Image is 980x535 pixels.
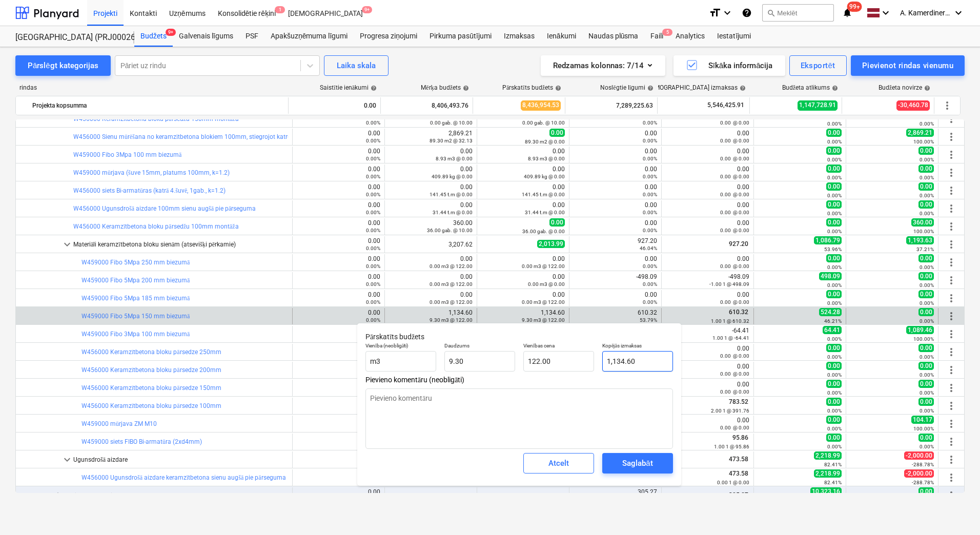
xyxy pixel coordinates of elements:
[916,246,934,252] small: 37.21%
[354,26,423,47] a: Progresa ziņojumi
[430,263,473,269] small: 0.00 m3 @ 122.00
[896,100,930,110] span: -30,460.78
[826,182,842,191] span: 0.00
[906,129,934,137] span: 2,869.21
[945,167,957,179] span: Vairāk darbību
[528,273,565,287] div: 0.00
[945,346,957,358] span: Vairāk darbību
[640,317,657,323] small: 53.79%
[666,291,749,305] div: 0.00
[666,327,749,341] div: -64.41
[81,313,190,320] a: W459000 Fibo 5Mpa 150 mm biezumā
[920,300,934,306] small: 0.00%
[945,184,957,197] span: Vairāk darbību
[826,254,842,262] span: 0.00
[666,130,749,144] div: 0.00
[324,55,389,76] button: Laika skala
[643,192,657,197] small: 0.00%
[73,223,239,230] a: W456000 Keramzītbetona bloku pārsedžu 100mm montāža
[525,139,565,145] small: 89.30 m2 @ 0.00
[720,228,749,233] small: 0.00 @ 0.00
[574,201,657,216] div: 0.00
[645,84,746,92] div: [DEMOGRAPHIC_DATA] izmaksas
[369,85,377,91] span: help
[389,201,473,216] div: 0.00
[643,156,657,161] small: 0.00%
[827,300,842,306] small: 0.00%
[81,331,190,338] a: W459000 Fibo 3Mpa 100 mm biezumā
[528,281,565,287] small: 0.00 m3 @ 0.00
[721,7,733,19] i: keyboard_arrow_down
[662,29,672,36] span: 5
[81,438,202,445] a: W459000 siets FIBO Bi-armatūra (2xd4mm)
[73,169,230,176] a: W459000 mūrjava (šuve 15mm, platums 100mm, k=1.2)
[366,192,380,197] small: 0.00%
[320,84,377,92] div: Saistītie ienākumi
[582,26,645,47] a: Naudas plūsma
[762,4,834,22] button: Meklēt
[720,263,749,269] small: 0.00 @ 0.00
[666,201,749,216] div: 0.00
[827,175,842,180] small: 0.00%
[73,151,181,158] a: W459000 Fibo 3Mpa 100 mm biezumā
[738,85,746,91] span: help
[73,187,226,194] a: W456000 siets Bi-armatūras (katrā 4.šuvē, 1gab., k=1.2)
[952,7,965,19] i: keyboard_arrow_down
[913,336,934,342] small: 100.00%
[541,55,665,76] button: Redzamas kolonnas:7/14
[366,317,380,323] small: 0.00%
[423,26,498,47] div: Pirkuma pasūtījumi
[945,149,957,161] span: Vairāk darbību
[643,138,657,143] small: 0.00%
[528,156,565,161] small: 8.93 m3 @ 0.00
[918,290,934,298] span: 0.00
[945,292,957,304] span: Vairāk darbību
[365,332,673,342] p: Pārskatīts budžets
[720,156,749,161] small: 0.00 @ 0.00
[945,238,957,251] span: Vairāk darbību
[945,436,957,448] span: Vairāk darbību
[173,26,239,47] a: Galvenais līgums
[365,342,436,351] p: Vienība (neobligāti)
[574,255,657,270] div: 0.00
[528,148,565,162] div: 0.00
[602,453,673,474] button: Saglabāt
[929,486,980,535] iframe: Chat Widget
[166,29,176,36] span: 9+
[389,166,473,180] div: 0.00
[945,382,957,394] span: Vairāk darbību
[366,228,380,233] small: 0.00%
[81,259,190,266] a: W459000 Fibo 5Mpa 250 mm biezumā
[502,84,561,92] div: Pārskatīts budžets
[913,229,934,234] small: 100.00%
[880,7,892,19] i: keyboard_arrow_down
[782,84,838,92] div: Budžeta atlikums
[918,308,934,316] span: 0.00
[81,277,190,284] a: W459000 Fibo 5Mpa 200 mm biezumā
[297,273,380,287] div: 0.00
[427,228,473,233] small: 36.00 gab. @ 10.00
[941,99,953,112] span: Vairāk darbību
[945,418,957,430] span: Vairāk darbību
[827,211,842,216] small: 0.00%
[389,219,473,234] div: 360.00
[709,7,721,19] i: format_size
[81,366,221,374] a: W456000 Keramzītbetona bloku pārsedze 200mm
[297,183,380,198] div: 0.00
[827,121,842,127] small: 0.00%
[525,201,565,216] div: 0.00
[239,26,264,47] div: PSF
[366,138,380,143] small: 0.00%
[553,85,561,91] span: help
[842,7,852,19] i: notifications
[720,192,749,197] small: 0.00 @ 0.00
[73,205,256,212] a: W456000 Ugunsdrošā aizdare 100mm sienu augšā pie pārseguma
[862,59,953,72] div: Pievienot rindas vienumu
[574,237,657,252] div: 927.20
[945,471,957,484] span: Vairāk darbību
[945,454,957,466] span: Vairāk darbību
[541,26,582,47] a: Ienākumi
[789,55,847,76] button: Eksportēt
[644,26,669,47] div: Faili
